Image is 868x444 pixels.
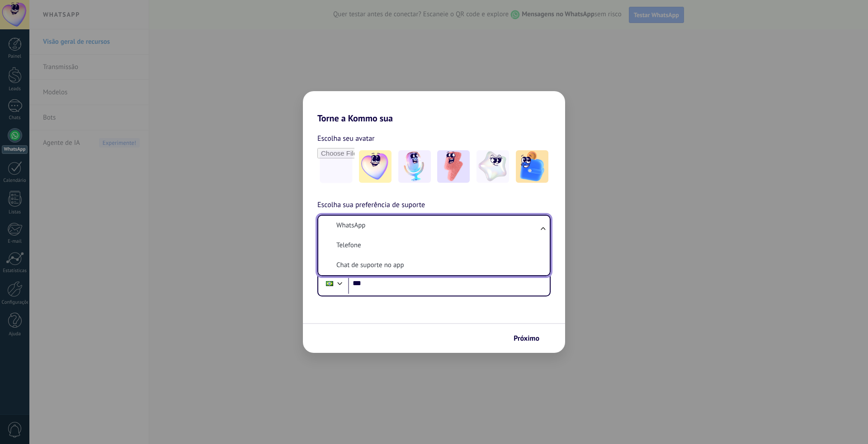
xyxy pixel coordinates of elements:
[336,241,361,250] span: Telefone
[476,150,509,183] img: -4.jpeg
[437,150,470,183] img: -3.jpeg
[336,261,404,270] span: Chat de suporte no app
[317,133,375,144] span: Escolha seu avatar
[317,199,425,211] span: Escolha sua preferência de suporte
[336,221,365,230] span: WhatsApp
[359,150,392,183] img: -1.jpeg
[509,331,552,346] button: Próximo
[303,91,565,124] h2: Torne a Kommo sua
[514,335,539,342] span: Próximo
[516,150,548,183] img: -5.jpeg
[398,150,431,183] img: -2.jpeg
[321,274,338,293] div: Brazil: + 55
